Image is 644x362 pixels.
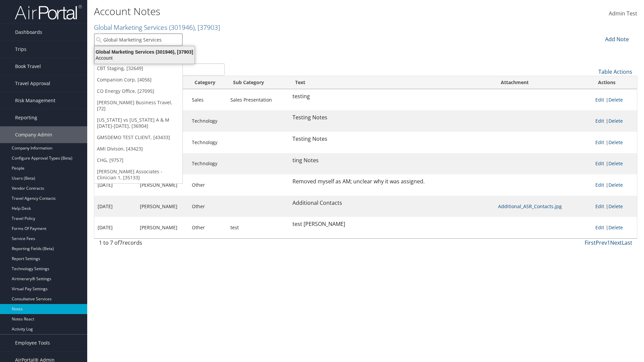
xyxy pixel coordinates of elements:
[592,110,637,132] td: |
[592,76,637,89] th: Actions
[608,182,623,188] a: Delete
[289,76,495,89] th: Text: activate to sort column ascending
[498,203,562,209] a: Additional_ASR_Contacts.jpg
[94,132,182,143] a: GMSDEMO TEST CLIENT, [43433]
[595,139,604,145] a: Edit
[608,139,623,145] a: Delete
[592,217,637,238] td: |
[292,92,491,101] p: testing
[94,217,137,238] td: [DATE]
[94,114,182,132] a: [US_STATE] vs [US_STATE] A & M [DATE]-[DATE], [36904]
[592,174,637,196] td: |
[292,113,491,122] p: Testing Notes
[592,153,637,175] td: |
[608,97,623,103] a: Delete
[119,239,122,246] span: 7
[99,239,225,250] div: 1 to 7 of records
[15,126,52,143] span: Company Admin
[94,143,182,155] a: AMI Divison, [43423]
[608,224,623,231] a: Delete
[292,199,491,207] p: Additional Contacts
[137,174,189,196] td: [PERSON_NAME]
[189,196,227,217] td: Other
[189,132,227,153] td: Technology
[189,110,227,132] td: Technology
[91,49,199,55] div: Global Marketing Services (301946), [37903]
[94,23,220,32] a: Global Marketing Services
[292,135,491,143] p: Testing Notes
[608,160,623,167] a: Delete
[595,182,604,188] a: Edit
[137,196,189,217] td: [PERSON_NAME]
[15,75,50,92] span: Travel Approval
[94,97,182,114] a: [PERSON_NAME] Business Travel, [72]
[94,34,182,46] input: Search Accounts
[292,220,491,229] p: test [PERSON_NAME]
[592,196,637,217] td: |
[608,118,623,124] a: Delete
[227,89,289,111] td: Sales Presentation
[595,118,604,124] a: Edit
[609,10,637,17] span: Admin Test
[189,76,227,89] th: Category: activate to sort column ascending
[195,23,220,32] span: , [ 37903 ]
[94,4,456,18] h1: Account Notes
[15,109,37,126] span: Reporting
[15,92,55,109] span: Risk Management
[94,155,182,166] a: CHG, [9757]
[189,153,227,175] td: Technology
[94,196,137,217] td: [DATE]
[227,217,289,238] td: test
[91,55,199,61] div: Account
[189,89,227,111] td: Sales
[585,239,596,246] a: First
[15,335,50,351] span: Employee Tools
[15,41,26,58] span: Trips
[595,224,604,231] a: Edit
[608,203,623,209] a: Delete
[15,4,82,20] img: airportal-logo.png
[595,160,604,167] a: Edit
[94,174,137,196] td: [DATE]
[292,156,491,165] p: ting Notes
[595,203,604,209] a: Edit
[15,24,42,41] span: Dashboards
[610,239,622,246] a: Next
[595,97,604,103] a: Edit
[292,177,491,186] p: Removed myself as AM; unclear why it was assigned.
[227,76,289,89] th: Sub Category: activate to sort column ascending
[592,89,637,111] td: |
[598,68,632,75] a: Table Actions
[189,174,227,196] td: Other
[596,239,607,246] a: Prev
[600,35,632,43] div: Add Note
[94,74,182,85] a: Companion Corp, [4056]
[169,23,195,32] span: ( 301946 )
[94,63,182,74] a: CBT Staging, [32649]
[15,58,41,75] span: Book Travel
[189,217,227,238] td: Other
[94,85,182,97] a: CO Energy Office, [27095]
[495,76,592,89] th: Attachment: activate to sort column ascending
[592,132,637,153] td: |
[607,239,610,246] a: 1
[609,3,637,24] a: Admin Test
[622,239,632,246] a: Last
[137,217,189,238] td: [PERSON_NAME]
[94,166,182,183] a: [PERSON_NAME] Associates - Clinician 1, [35133]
